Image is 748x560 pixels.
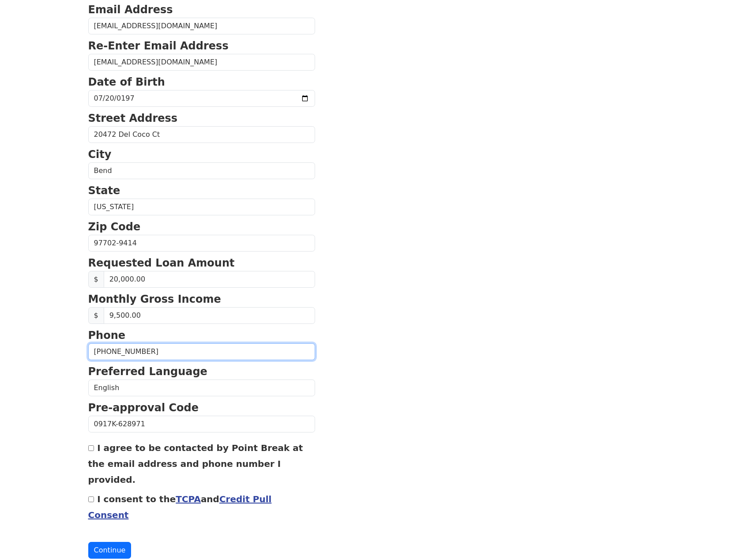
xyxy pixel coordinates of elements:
input: City [88,162,315,179]
strong: Email Address [88,4,173,16]
strong: Phone [88,329,126,342]
input: Requested Loan Amount [104,271,315,288]
span: $ [88,271,104,288]
input: Re-Enter Email Address [88,54,315,71]
input: Street Address [88,126,315,143]
input: (___) ___-____ [88,343,315,360]
span: $ [88,307,104,324]
strong: Pre-approval Code [88,402,199,414]
input: Zip Code [88,235,315,252]
button: Continue [88,542,132,559]
strong: Street Address [88,112,178,124]
input: Email Address [88,18,315,34]
p: Monthly Gross Income [88,291,315,307]
input: Pre-approval Code [88,416,315,432]
label: I agree to be contacted by Point Break at the email address and phone number I provided. [88,443,303,485]
strong: Preferred Language [88,365,207,378]
strong: Re-Enter Email Address [88,40,229,52]
strong: State [88,184,120,197]
strong: Zip Code [88,221,141,233]
input: Monthly Gross Income [104,307,315,324]
a: TCPA [176,494,201,504]
label: I consent to the and [88,494,272,520]
strong: Date of Birth [88,76,165,88]
strong: City [88,148,112,161]
strong: Requested Loan Amount [88,257,235,269]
